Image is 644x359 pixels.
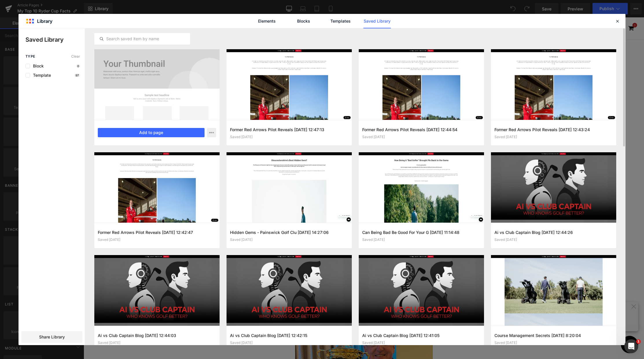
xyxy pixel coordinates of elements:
[253,14,281,28] a: Elements
[230,341,348,345] div: Saved [DATE]
[230,238,348,242] div: Saved [DATE]
[636,339,641,344] span: 1
[112,213,116,220] strong: 3.
[30,64,44,68] span: Block
[230,332,348,338] h3: Ai vs Club Captain Blog [DATE] 12:42:15
[71,54,80,58] span: Clear
[136,185,141,191] strong: 2.
[111,256,450,270] p: Playing captains used to be the norm: now they're almost always non-playing. The only Captain nev...
[494,229,613,235] h3: Ai vs Club Captain Blog [DATE] 12:44:26
[111,111,450,125] p: A 2pm work finish on the [DATE] of this year's event means no need to book holiday but the rest o...
[111,242,450,249] p: Until [DATE] all the matches were 36 holes: since then they have been 18 holes but with twice as ...
[98,341,216,345] div: Saved [DATE]
[209,38,352,53] b: My Top 10 Ryder Cup Facts
[76,64,80,68] p: 0
[290,14,317,28] a: Blocks
[327,14,354,28] a: Templates
[111,61,450,82] p: Having been fortunate enough to hold the Ryder Cup, be on the course in [GEOGRAPHIC_DATA] 2023, a...
[111,132,450,146] p: As a golf history nerd the fact that we're approaching the 100th anniversary in [DATE] excites me...
[363,14,391,28] a: Saved Library
[7,2,41,16] img: Stewart Golf
[39,334,65,340] span: Share Library
[182,6,221,17] a: Golf Trolleys
[30,73,51,78] span: Template
[494,341,613,345] div: Saved [DATE]
[494,135,613,139] div: Saved [DATE]
[233,6,258,17] a: Golf Bags
[362,238,481,242] div: Saved [DATE]
[124,256,128,263] strong: 5.
[494,332,613,338] h3: Course Management Secrets [DATE] 8:20:04
[494,238,613,242] div: Saved [DATE]
[350,6,379,17] a: Contact Us
[98,128,205,137] button: Add to page
[74,74,80,77] p: 97
[549,6,553,10] span: 0
[362,135,481,139] div: Saved [DATE]
[624,339,638,353] iframe: Intercom live chat
[111,163,450,177] p: [DATE] billion-dollar tournament is named after [PERSON_NAME], the man who donated the trophy, wh...
[362,332,481,338] h3: Ai vs Club Captain Blog [DATE] 12:41:05
[230,127,348,133] h3: Former Red Arrows Pilot Reveals [DATE] 12:47:13
[25,35,85,44] p: Saved Library
[95,35,190,42] input: Search saved item by name
[148,242,153,249] strong: 4.
[98,238,216,242] div: Saved [DATE]
[362,127,481,133] h3: Former Red Arrows Pilot Reveals [DATE] 12:44:54
[316,6,338,17] a: About Us
[270,6,305,17] a: Accessories
[540,5,555,14] a: 0
[111,89,450,103] p: Not even the over-hyping of the FedEx Cup in the [GEOGRAPHIC_DATA] could put me off: especially w...
[494,127,613,133] h3: Former Red Arrows Pilot Reveals [DATE] 12:43:24
[118,163,122,170] strong: 1.
[230,229,348,235] h3: Hidden Gems - Painswick Golf Clu [DATE] 14:27:06
[111,213,450,235] p: Of the first 25 competitions, Europe only won three and managed a tie in one more: there was talk...
[25,54,35,58] span: Type
[362,229,481,235] h3: Can Being Bad Be Good For Your G [DATE] 11:14:48
[98,229,216,235] h3: Former Red Arrows Pilot Reveals [DATE] 12:42:47
[230,135,348,139] div: Saved [DATE]
[362,341,481,345] div: Saved [DATE]
[98,332,216,338] h3: Ai vs Club Captain Blog [DATE] 12:44:03
[111,185,450,206] p: The 100th anniversary should've been 1925 but the match that took place that year between teams o...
